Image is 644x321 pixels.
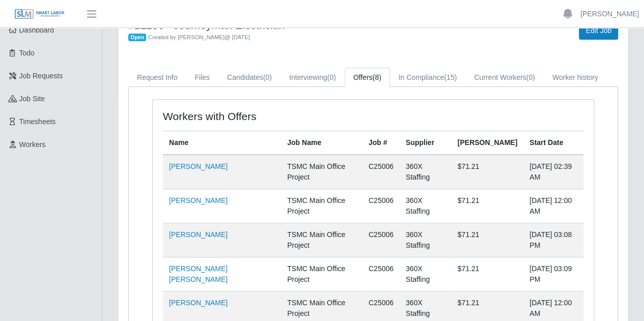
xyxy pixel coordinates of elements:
td: 360X Staffing [400,223,452,257]
span: Todo [19,49,35,57]
a: Request Info [128,68,186,87]
a: Interviewing [281,68,345,87]
td: 360X Staffing [400,257,452,291]
span: Timesheets [19,118,56,126]
td: C25006 [362,257,400,291]
a: [PERSON_NAME] [169,299,228,307]
img: SLM Logo [14,9,65,20]
a: [PERSON_NAME] [PERSON_NAME] [169,265,228,283]
a: Offers [345,68,390,87]
a: Files [186,68,218,87]
span: job site [19,95,45,103]
h4: Workers with Offers [163,110,329,123]
td: [DATE] 12:00 AM [523,189,583,223]
th: Supplier [400,131,452,155]
td: TSMC Main Office Project [281,155,362,189]
span: Workers [19,140,46,149]
span: Open [128,34,146,42]
a: In Compliance [390,68,465,87]
a: Current Workers [465,68,544,87]
th: Job Name [281,131,362,155]
span: (0) [263,73,272,81]
td: C25006 [362,223,400,257]
td: TSMC Main Office Project [281,189,362,223]
span: Created by [PERSON_NAME] @ [DATE] [148,34,250,40]
td: C25006 [362,155,400,189]
a: Candidates [218,68,281,87]
span: (15) [444,73,457,81]
td: $71.21 [452,155,523,189]
a: Worker history [544,68,607,87]
a: [PERSON_NAME] [580,9,639,19]
span: (0) [327,73,336,81]
td: TSMC Main Office Project [281,257,362,291]
td: $71.21 [452,257,523,291]
a: [PERSON_NAME] [169,196,228,205]
a: [PERSON_NAME] [169,230,228,239]
th: Name [163,131,281,155]
th: Start Date [523,131,583,155]
td: [DATE] 02:39 AM [523,155,583,189]
span: Dashboard [19,26,54,34]
td: 360X Staffing [400,189,452,223]
a: Edit Job [579,22,618,40]
th: Job # [362,131,400,155]
td: TSMC Main Office Project [281,223,362,257]
td: [DATE] 03:08 PM [523,223,583,257]
span: Job Requests [19,72,63,80]
td: $71.21 [452,189,523,223]
td: [DATE] 03:09 PM [523,257,583,291]
td: C25006 [362,189,400,223]
span: (0) [526,73,535,81]
th: [PERSON_NAME] [452,131,523,155]
td: $71.21 [452,223,523,257]
a: [PERSON_NAME] [169,162,228,170]
span: (8) [373,73,381,81]
td: 360X Staffing [400,155,452,189]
